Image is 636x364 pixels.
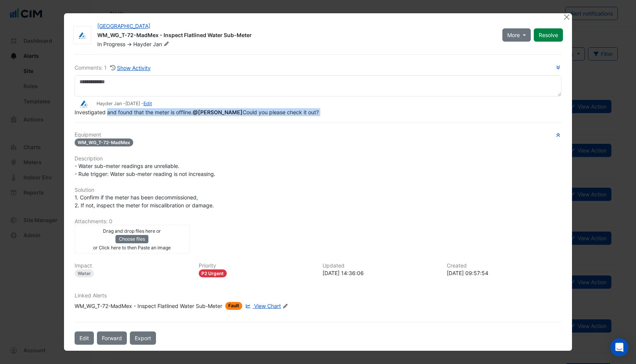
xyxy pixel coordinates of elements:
button: Close [563,13,571,21]
button: More [502,28,531,42]
small: Hayder Jan - - [97,100,152,107]
span: jgaujenieks@airmaster.com.au [Airmaster Australia] [193,109,243,115]
div: Water [75,269,94,277]
fa-icon: Edit Linked Alerts [282,303,288,309]
span: WM_WG_T-72-MadMex [75,138,133,146]
div: [DATE] 09:57:54 [447,269,562,277]
img: Airmaster Australia [73,32,91,39]
div: Open Intercom Messenger [610,338,628,356]
a: View Chart [244,302,281,310]
span: View Chart [254,303,281,309]
a: [GEOGRAPHIC_DATA] [97,23,150,29]
a: Export [130,331,156,345]
h6: Description [75,156,561,162]
button: Forward [97,331,127,345]
span: Fault [225,302,242,310]
h6: Created [447,263,562,269]
h6: Attachments: 0 [75,218,561,225]
a: Edit [143,101,152,106]
button: Resolve [534,28,563,42]
span: In Progress [97,41,125,47]
span: -> [127,41,132,47]
div: P2 Urgent [199,269,227,277]
span: Jan [153,40,171,48]
h6: Impact [75,263,190,269]
div: WM_WG_T-72-MadMex - Inspect Flatlined Water Sub-Meter [97,31,493,40]
h6: Equipment [75,132,561,138]
small: Drag and drop files here or [103,228,161,234]
span: 2025-09-11 14:36:06 [125,101,140,106]
span: Hayder [133,41,151,47]
div: WM_WG_T-72-MadMex - Inspect Flatlined Water Sub-Meter [75,302,222,310]
span: 1. Confirm if the meter has been decommissioned, 2. If not, inspect the meter for miscalibration ... [75,194,214,208]
button: Edit [75,331,94,345]
h6: Linked Alerts [75,292,561,299]
span: Investigated and found that the meter is offline. Could you please check it out? [75,109,319,115]
h6: Priority [199,263,314,269]
span: More [507,31,520,39]
button: Choose files [115,235,148,243]
h6: Solution [75,187,561,193]
button: Show Activity [110,64,151,72]
small: or Click here to then Paste an image [93,245,171,250]
div: Comments: 1 [75,64,151,72]
span: - Water sub-meter readings are unreliable. - Rule trigger: Water sub-meter reading is not increas... [75,163,215,177]
h6: Updated [323,263,438,269]
img: Airmaster Australia [75,100,94,108]
div: [DATE] 14:36:06 [323,269,438,277]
